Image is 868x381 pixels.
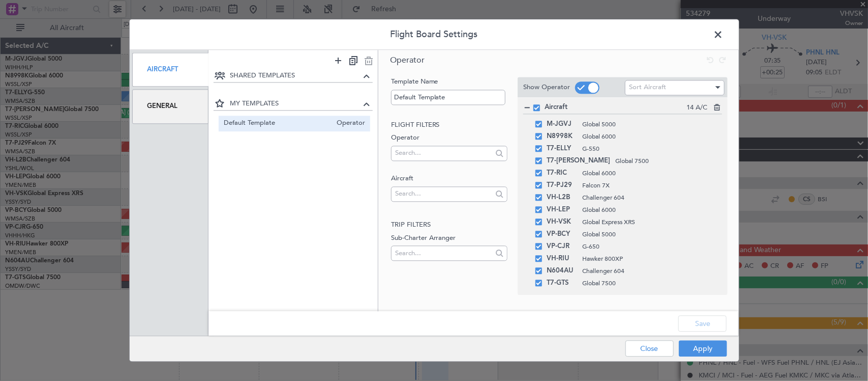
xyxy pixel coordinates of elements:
[547,167,577,179] span: T7-RIC
[679,341,727,357] button: Apply
[547,179,577,192] span: T7-PJ29
[224,118,332,129] span: Default Template
[523,83,570,93] label: Show Operator
[582,242,712,251] span: G-650
[582,217,712,227] span: Global Express XRS
[547,265,577,277] span: N604AU
[391,77,507,87] label: Template Name
[132,90,209,124] div: General
[391,220,507,230] h2: Trip filters
[582,254,712,263] span: Hawker 800XP
[391,133,507,143] label: Operator
[395,186,492,202] input: Search...
[230,71,361,81] span: SHARED TEMPLATES
[390,55,425,66] span: Operator
[625,341,674,357] button: Close
[547,155,610,167] span: T7-[PERSON_NAME]
[582,132,712,141] span: Global 6000
[391,233,507,243] label: Sub-Charter Arranger
[582,266,712,276] span: Challenger 604
[582,205,712,214] span: Global 6000
[547,143,577,155] span: T7-ELLY
[582,230,712,239] span: Global 5000
[615,156,712,166] span: Global 7500
[547,192,577,204] span: VH-L2B
[582,181,712,190] span: Falcon 7X
[582,279,712,288] span: Global 7500
[547,130,577,143] span: N8998K
[332,118,365,129] span: Operator
[582,193,712,202] span: Challenger 604
[629,83,666,92] span: Sort Aircraft
[686,103,707,114] span: 14 A/C
[130,19,739,50] header: Flight Board Settings
[391,120,507,130] h2: Flight filters
[230,99,361,109] span: MY TEMPLATES
[582,120,712,129] span: Global 5000
[547,216,577,228] span: VH-VSK
[545,103,686,113] span: Aircraft
[547,118,577,130] span: M-JGVJ
[547,204,577,216] span: VH-LEP
[547,277,577,289] span: T7-GTS
[547,228,577,240] span: VP-BCY
[132,52,209,87] div: Aircraft
[582,169,712,178] span: Global 6000
[582,144,712,153] span: G-550
[395,246,492,261] input: Search...
[395,146,492,161] input: Search...
[391,174,507,184] label: Aircraft
[547,240,577,253] span: VP-CJR
[547,253,577,265] span: VH-RIU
